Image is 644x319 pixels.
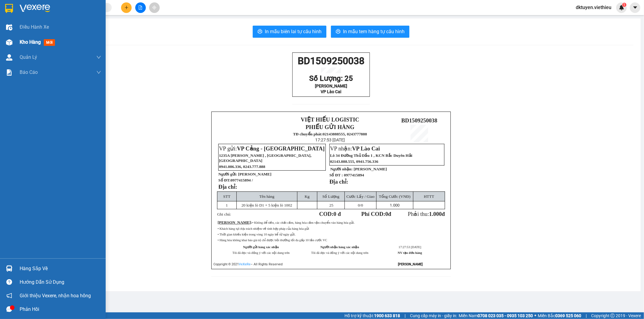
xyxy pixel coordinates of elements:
a: VeXeRe [239,262,251,266]
span: [PERSON_NAME] [354,167,387,171]
span: Giới thiệu Vexere, nhận hoa hồng [20,292,91,299]
span: 1.000 [390,203,399,207]
span: Cung cấp máy in - giấy in: [410,312,457,319]
strong: Phí COD: đ [361,211,391,217]
button: aim [149,2,160,13]
strong: 0369 525 060 [555,313,581,318]
span: aim [152,5,156,10]
span: 0 [385,211,388,217]
strong: [PERSON_NAME] [398,262,423,266]
span: 02143.888.555, 0941.756.336 [330,159,378,164]
span: down [96,70,101,75]
button: printerIn mẫu tem hàng tự cấu hình [331,26,409,38]
span: Phải thu: [408,211,445,217]
span: 0 đ [334,211,341,217]
span: HTTT [424,194,434,199]
span: BD1509250038 [401,117,437,124]
strong: Địa chỉ: [218,184,237,190]
span: 17:27:53 [DATE] [315,137,345,142]
span: notification [6,293,12,298]
img: warehouse-icon [6,265,12,272]
strong: Người nhận: [330,167,353,171]
strong: Người gửi: [218,172,237,176]
span: 17:27:53 [DATE] [399,245,421,249]
span: • Thời gian khiếu kiện trong vòng 10 ngày kể từ ngày gửi. [218,233,296,236]
span: 0941.086.336, 0243.777.888 [219,164,265,169]
strong: VIỆT HIẾU LOGISTIC [301,116,359,123]
span: Điều hành xe [20,23,49,31]
span: 1 [623,3,625,7]
span: Tên hàng [259,194,274,199]
span: Báo cáo [20,68,38,76]
div: Phản hồi [20,305,101,314]
strong: 1900 633 818 [374,313,400,318]
span: Copyright © 2021 – All Rights Reserved [213,262,283,266]
span: 0977415894 [344,173,364,177]
span: 1235A [PERSON_NAME] , [GEOGRAPHIC_DATA], [GEOGRAPHIC_DATA] [219,153,311,163]
img: logo-vxr [5,4,13,13]
img: warehouse-icon [6,54,12,61]
span: Hỗ trợ kỹ thuật: [344,312,400,319]
sup: 1 [622,3,626,7]
span: In mẫu tem hàng tự cấu hình [343,28,405,35]
span: question-circle [6,279,12,285]
button: caret-down [630,2,640,13]
span: 1 [226,203,228,207]
span: Lô 34 Đường Thủ Dầu 1 , KCN Bắc Duyên Hải [330,153,412,158]
button: file-add [135,2,146,13]
span: Kg [305,194,309,199]
span: [PERSON_NAME] [218,220,251,225]
span: file-add [138,5,143,10]
button: plus [121,2,132,13]
span: Tôi đã đọc và đồng ý với các nội dung trên [311,251,369,254]
span: đ [442,211,445,217]
span: printer [336,29,341,35]
span: Ghi chú: [217,212,231,216]
strong: 0708 023 035 - 0935 103 250 [478,313,533,318]
strong: Số ĐT : [329,173,343,177]
img: warehouse-icon [6,24,12,30]
strong: 02143888555, 0243777888 [323,132,367,136]
span: plus [124,5,129,10]
span: VP Lào Cai [321,89,341,94]
strong: Người nhận hàng xác nhận [320,245,359,249]
strong: PHIẾU GỬI HÀNG [306,124,354,130]
img: logo [216,118,239,141]
span: dktuyen.viethieu [571,4,616,11]
span: Tổng Cước (VNĐ) [379,194,411,199]
button: printerIn mẫu biên lai tự cấu hình [253,26,326,38]
img: icon-new-feature [619,5,624,10]
span: VP Cảng - [GEOGRAPHIC_DATA] [237,145,325,152]
strong: Địa chỉ: [329,178,348,185]
span: Số Lượng [322,194,339,199]
span: BD1509250038 [298,55,364,67]
span: Miền Bắc [538,312,581,319]
span: 25 [329,203,333,207]
span: Kho hàng [20,39,41,45]
span: 0 [358,203,360,207]
span: message [6,306,12,312]
strong: Số ĐT: [218,178,253,182]
strong: Người gửi hàng xác nhận [243,245,279,249]
span: | [586,312,587,319]
img: solution-icon [6,69,12,76]
span: caret-down [633,5,638,10]
span: 20 kiện lò D1 + 5 kiện lò 1002 [242,203,292,207]
span: printer [258,29,262,35]
strong: NV tạo đơn hàng [398,251,422,254]
span: Tôi đã đọc và đồng ý với các nội dung trên [232,251,290,254]
span: Số Lượng: 25 [309,74,353,83]
span: [PERSON_NAME] [315,84,347,88]
span: mới [44,39,55,46]
span: | [405,312,405,319]
span: STT [223,194,230,199]
span: copyright [610,314,615,318]
span: Cước Lấy / Giao [346,194,374,199]
span: VP Lào Cai [352,145,380,152]
span: VP nhận: [330,145,380,152]
span: /0 [358,203,363,207]
strong: TĐ chuyển phát: [293,132,323,136]
span: 1.000 [429,211,442,217]
span: Miền Nam [459,312,533,319]
span: down [96,55,101,60]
